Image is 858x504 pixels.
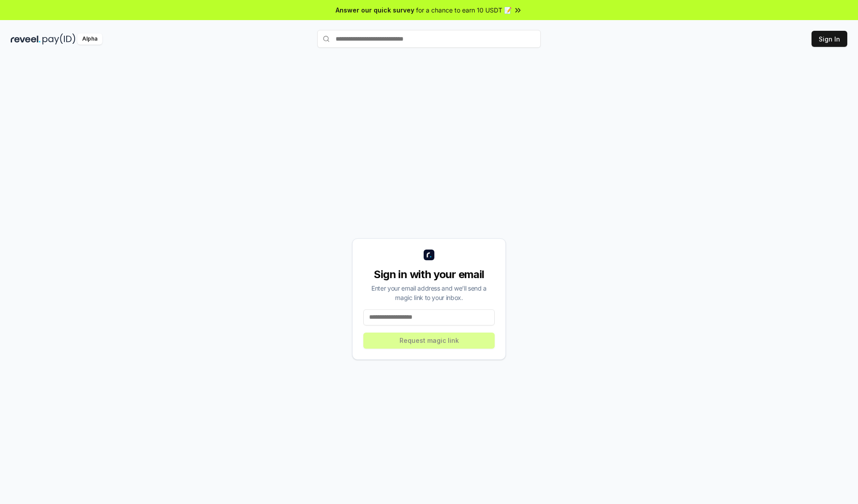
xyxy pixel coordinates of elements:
div: Enter your email address and we’ll send a magic link to your inbox. [363,283,495,302]
img: reveel_dark [11,33,41,45]
span: Answer our quick survey [336,5,414,15]
img: pay_id [42,33,76,45]
button: Sign In [812,31,847,47]
div: Sign in with your email [363,267,495,282]
div: Alpha [77,33,102,45]
span: for a chance to earn 10 USDT 📝 [416,5,512,15]
img: logo_small [424,250,434,260]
